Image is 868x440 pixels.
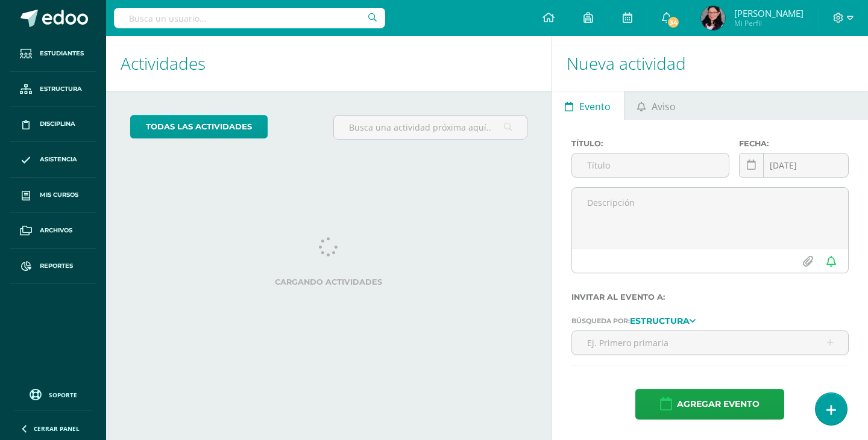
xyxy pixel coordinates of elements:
a: Disciplina [10,107,96,143]
img: 5b5dc2834911c0cceae0df2d5a0ff844.png [701,6,725,30]
input: Busca un usuario... [114,8,385,28]
label: Título: [571,139,729,148]
span: Mis cursos [40,190,78,200]
label: Cargando actividades [130,277,527,287]
a: Asistencia [10,142,96,178]
a: Aviso [624,91,689,120]
h1: Nueva actividad [567,36,854,91]
a: Mis cursos [10,178,96,213]
span: 34 [667,16,680,29]
span: Asistencia [40,155,77,164]
span: Reportes [40,261,73,271]
label: Fecha: [739,139,849,148]
a: Reportes [10,249,96,284]
span: [PERSON_NAME] [734,7,804,19]
button: Agregar evento [635,389,784,420]
strong: Estructura [630,315,690,326]
input: Título [572,153,729,177]
a: Estructura [630,316,696,324]
span: Archivos [40,226,72,235]
a: Soporte [14,386,92,402]
input: Busca una actividad próxima aquí... [334,116,526,139]
input: Fecha de entrega [740,153,848,177]
a: Archivos [10,213,96,249]
span: Evento [579,92,611,121]
span: Mi Perfil [734,18,804,28]
a: todas las Actividades [130,115,268,138]
span: Estructura [40,84,82,94]
input: Ej. Primero primaria [572,331,848,355]
h1: Actividades [121,36,537,91]
span: Agregar evento [677,389,759,419]
span: Estudiantes [40,49,84,58]
span: Aviso [652,92,676,121]
span: Soporte [49,391,77,399]
a: Evento [552,91,624,120]
span: Cerrar panel [34,424,80,433]
a: Estudiantes [10,36,96,72]
span: Búsqueda por: [571,317,630,325]
a: Estructura [10,72,96,107]
span: Disciplina [40,119,75,129]
label: Invitar al evento a: [571,293,849,302]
